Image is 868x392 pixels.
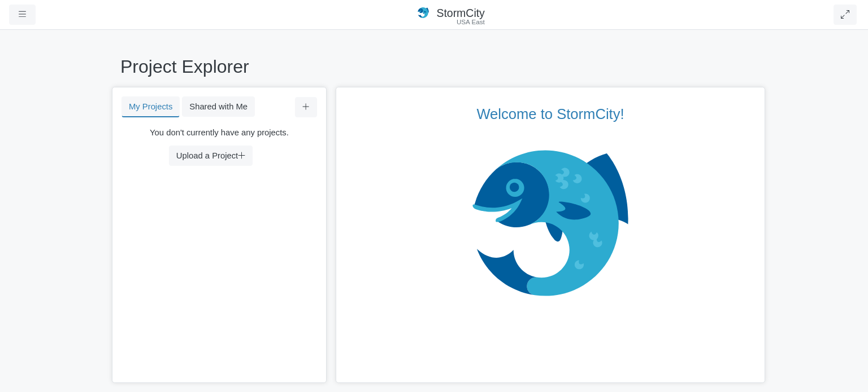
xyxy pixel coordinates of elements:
[120,56,748,77] h1: Project Explorer
[457,18,485,27] span: USA East
[169,146,253,166] button: Upload a Project
[418,7,431,18] img: chi-fish-icon.svg
[121,96,180,117] button: My Projects
[472,149,628,297] img: chi-fish.svg
[345,105,756,123] p: Welcome to StormCity!
[130,126,309,139] p: You don't currently have any projects.
[436,7,484,19] span: StormCity
[182,96,255,117] button: Shared with Me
